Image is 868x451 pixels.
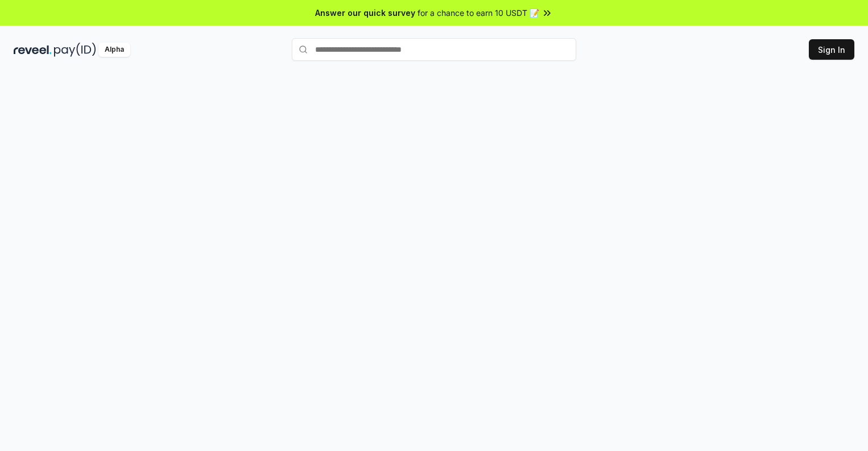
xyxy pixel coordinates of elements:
[98,43,130,57] div: Alpha
[315,7,415,19] span: Answer our quick survey
[14,43,52,57] img: reveel_dark
[809,39,854,60] button: Sign In
[418,7,539,19] span: for a chance to earn 10 USDT 📝
[54,43,96,57] img: pay_id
